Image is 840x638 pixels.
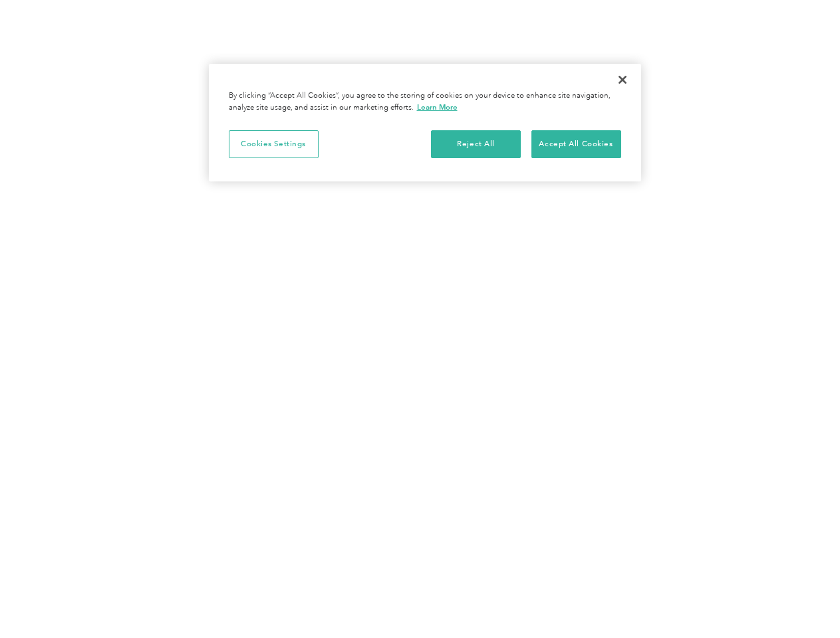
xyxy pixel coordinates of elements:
a: More information about your privacy, opens in a new tab [417,102,458,112]
div: By clicking “Accept All Cookies”, you agree to the storing of cookies on your device to enhance s... [229,90,621,114]
div: Cookie banner [209,64,641,181]
div: Privacy [209,64,641,181]
button: Cookies Settings [229,130,319,158]
button: Close [608,65,637,94]
button: Accept All Cookies [531,130,621,158]
button: Reject All [431,130,521,158]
